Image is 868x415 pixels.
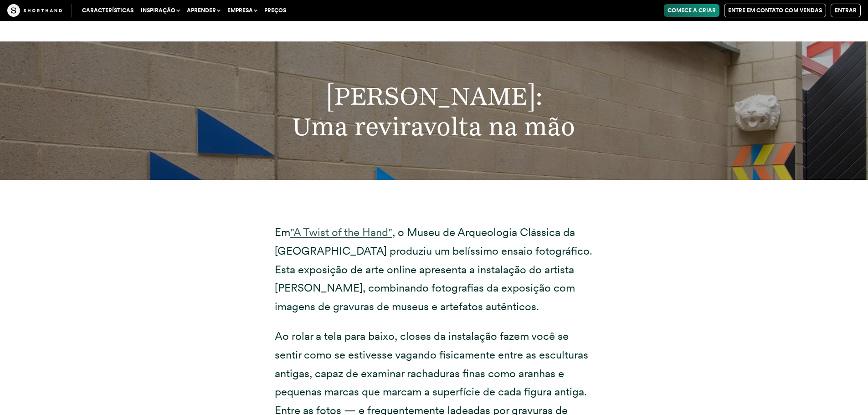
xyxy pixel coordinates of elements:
a: "A Twist of the Hand" [290,225,392,239]
font: Características [82,7,134,14]
font: Aprender [187,7,216,14]
button: Inspiração [137,4,183,17]
font: [PERSON_NAME]: [326,80,542,111]
button: Empresa [224,4,261,17]
font: Inspiração [141,7,175,14]
a: Entrar [831,4,861,17]
font: Preços [264,7,286,14]
font: Comece a criar [668,7,716,14]
font: Em [275,225,290,239]
a: Entre em contato com vendas [724,4,826,17]
button: Aprender [183,4,224,17]
a: Preços [261,4,290,17]
a: Comece a criar [664,4,719,17]
font: Entrar [835,7,857,14]
font: Entre em contato com vendas [728,7,822,14]
font: Uma reviravolta na mão [293,111,575,141]
img: O Ofício [7,4,62,17]
font: , o Museu de Arqueologia Clássica da [GEOGRAPHIC_DATA] produziu um belíssimo ensaio fotográfico. ... [275,225,592,313]
a: Características [78,4,137,17]
font: Empresa [227,7,253,14]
